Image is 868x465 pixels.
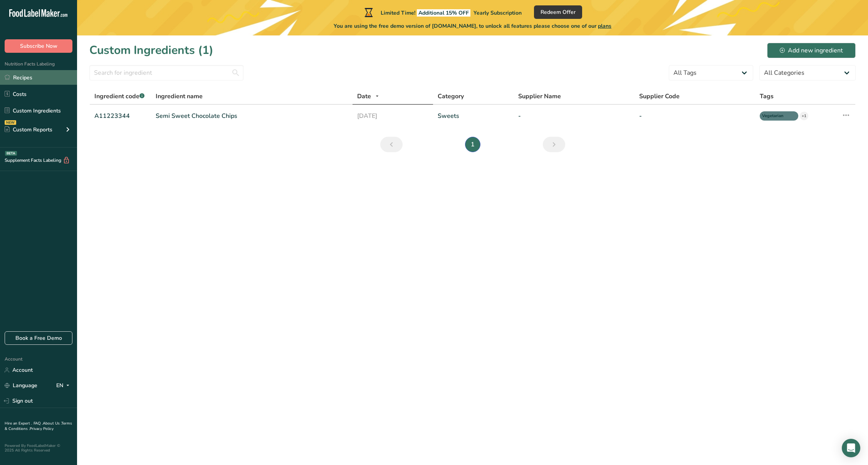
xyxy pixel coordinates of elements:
a: Language [5,379,37,392]
div: Custom Reports [5,126,52,134]
button: Redeem Offer [534,5,582,19]
a: Semi Sweet Chocolate Chips [156,111,348,121]
span: Category [438,92,464,101]
a: Book a Free Demo [5,331,72,345]
input: Search for ingredient [89,65,243,81]
span: Supplier Code [639,92,680,101]
div: EN [56,381,72,390]
span: Ingredient code [94,92,144,101]
div: Powered By FoodLabelMaker © 2025 All Rights Reserved [5,443,72,453]
h1: Custom Ingredients (1) [89,42,213,59]
button: Subscribe Now [5,39,72,53]
div: Add new ingredient [780,46,843,55]
div: NEW [5,120,16,125]
span: Additional 15% OFF [417,9,470,17]
span: Vegetarian [762,113,789,119]
a: Terms & Conditions . [5,421,72,431]
a: Next [543,137,565,152]
span: Tags [760,92,774,101]
a: Hire an Expert . [5,421,32,426]
span: Date [357,92,371,101]
a: - [518,111,630,121]
a: Sweets [438,111,509,121]
span: Ingredient name [156,92,203,101]
span: Yearly Subscription [473,9,522,17]
span: Supplier Name [518,92,561,101]
div: +1 [800,112,808,120]
span: You are using the free demo version of [DOMAIN_NAME], to unlock all features please choose one of... [334,22,611,30]
div: Open Intercom Messenger [842,439,860,457]
a: - [639,111,751,121]
a: Previous [380,137,403,152]
a: [DATE] [357,111,428,121]
a: FAQ . [34,421,43,426]
a: A11223344 [94,111,146,121]
span: Subscribe Now [20,42,57,50]
a: Privacy Policy [30,426,54,431]
a: About Us . [43,421,61,426]
div: Limited Time! [363,8,522,17]
div: BETA [5,151,17,156]
span: plans [598,22,611,30]
span: Redeem Offer [541,8,576,16]
button: Add new ingredient [767,43,856,58]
